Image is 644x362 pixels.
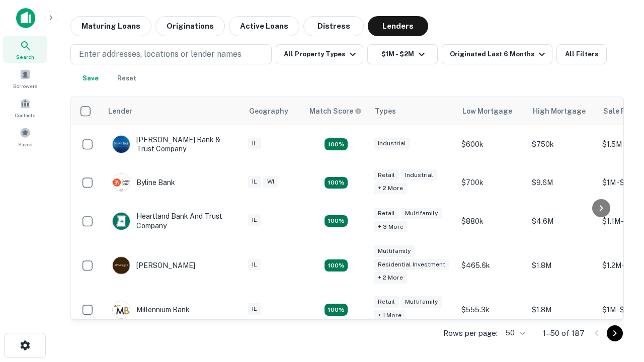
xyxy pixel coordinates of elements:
td: $750k [527,125,597,163]
div: Low Mortgage [462,105,512,117]
div: [PERSON_NAME] Bank & Trust Company [112,135,233,153]
td: $555.3k [456,291,527,329]
p: Rows per page: [443,327,498,339]
div: IL [248,303,261,315]
div: Lender [108,105,132,117]
a: Contacts [3,94,47,121]
div: 50 [502,326,527,340]
div: Matching Properties: 18, hasApolloMatch: undefined [325,215,348,227]
div: Geography [249,105,288,117]
div: Industrial [374,138,410,149]
button: Distress [303,16,364,36]
p: Enter addresses, locations or lender names [79,48,242,60]
div: Matching Properties: 20, hasApolloMatch: undefined [325,177,348,189]
div: [PERSON_NAME] [112,256,195,275]
div: + 2 more [374,183,407,194]
button: Save your search to get updates of matches that match your search criteria. [74,68,107,88]
td: $700k [456,163,527,202]
div: Capitalize uses an advanced AI algorithm to match your search with the best lender. The match sco... [309,106,362,117]
td: $9.6M [527,163,597,202]
div: Retail [374,208,399,219]
a: Search [3,36,47,63]
button: Reset [111,68,143,88]
img: picture [113,213,130,230]
div: Byline Bank [112,173,175,192]
div: Matching Properties: 27, hasApolloMatch: undefined [325,259,348,271]
button: Maturing Loans [70,16,151,36]
div: Millennium Bank [112,301,190,319]
p: 1–50 of 187 [543,327,585,339]
th: Low Mortgage [456,97,527,125]
div: + 3 more [374,221,408,233]
div: WI [263,176,278,188]
img: picture [113,301,130,318]
div: Residential Investment [374,259,449,270]
div: Originated Last 6 Months [450,48,548,60]
th: Types [369,97,456,125]
button: Enter addresses, locations or lender names [70,44,272,64]
button: Go to next page [607,325,623,341]
img: picture [113,257,130,274]
th: Geography [243,97,303,125]
button: All Property Types [276,44,363,64]
div: Multifamily [374,245,415,257]
button: Originations [155,16,225,36]
span: Contacts [15,111,35,119]
div: Industrial [401,169,437,181]
a: Borrowers [3,65,47,92]
iframe: Chat Widget [594,249,644,298]
div: IL [248,138,261,149]
button: Lenders [368,16,428,36]
td: $465.6k [456,240,527,291]
td: $880k [456,202,527,240]
img: capitalize-icon.png [16,8,35,28]
button: $1M - $2M [367,44,438,64]
div: High Mortgage [533,105,586,117]
div: IL [248,176,261,188]
span: Borrowers [13,82,37,90]
div: Matching Properties: 16, hasApolloMatch: undefined [325,304,348,316]
div: IL [248,259,261,270]
div: Retail [374,169,399,181]
div: Multifamily [401,208,442,219]
td: $600k [456,125,527,163]
td: $1.8M [527,291,597,329]
div: + 2 more [374,272,407,284]
th: Capitalize uses an advanced AI algorithm to match your search with the best lender. The match sco... [303,97,369,125]
th: Lender [102,97,243,125]
button: All Filters [556,44,607,64]
div: Types [375,105,396,117]
img: picture [113,136,130,153]
button: Originated Last 6 Months [442,44,552,64]
img: picture [113,174,130,191]
div: Heartland Bank And Trust Company [112,212,233,230]
span: Saved [18,140,33,148]
div: IL [248,214,261,226]
div: + 1 more [374,310,406,321]
td: $4.6M [527,202,597,240]
div: Retail [374,296,399,308]
div: Matching Properties: 28, hasApolloMatch: undefined [325,138,348,150]
th: High Mortgage [527,97,597,125]
div: Multifamily [401,296,442,308]
span: Search [16,53,34,61]
td: $1.8M [527,240,597,291]
h6: Match Score [309,106,360,117]
a: Saved [3,123,47,150]
button: Active Loans [229,16,299,36]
